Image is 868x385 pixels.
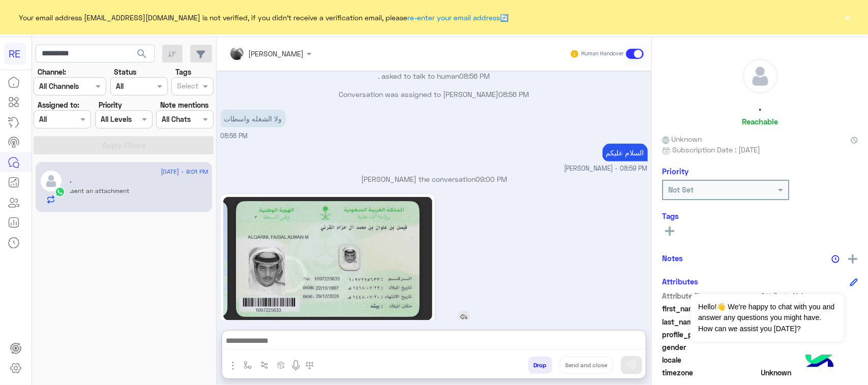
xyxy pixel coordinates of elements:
[743,59,777,93] img: defaultAdmin.png
[38,67,66,77] label: Channel:
[662,277,698,286] h6: Attributes
[848,254,857,264] img: add
[831,255,840,263] img: notes
[99,100,122,110] label: Priority
[761,355,858,365] span: null
[761,342,858,352] span: null
[34,136,214,154] button: Apply Filters
[662,342,759,352] span: gender
[691,294,844,342] span: Hello!👋 We're happy to chat with you and answer any questions you might have. How can we assist y...
[662,303,759,314] span: first_name
[136,48,148,60] span: search
[662,329,759,340] span: profile_pic
[662,291,759,301] span: Attribute Name
[221,110,286,127] p: 4/9/2025, 8:56 PM
[256,357,273,373] button: Trigger scenario
[72,187,130,195] span: sent an attachment
[221,71,648,81] p: . asked to talk to human
[408,13,500,22] a: re-enter your email address
[843,12,853,22] button: ×
[662,134,702,144] span: Unknown
[662,316,759,327] span: last_name
[458,311,470,323] img: reply
[475,175,507,183] span: 09:00 PM
[662,253,683,263] h6: Notes
[175,67,191,77] label: Tags
[802,344,837,380] img: hulul-logo.png
[603,144,648,162] p: 4/9/2025, 8:59 PM
[55,187,65,197] img: WhatsApp
[273,357,290,373] button: create order
[306,362,314,370] img: make a call
[175,80,198,93] div: Select
[626,360,637,370] img: send message
[662,355,759,365] span: locale
[560,357,613,374] button: Send and close
[761,367,858,378] span: Unknown
[4,43,26,65] div: RE
[240,357,256,373] button: select flow
[277,361,285,369] img: create order
[290,360,302,372] img: send voice note
[114,67,136,77] label: Status
[227,360,239,372] img: send attachment
[40,170,63,192] img: defaultAdmin.png
[460,72,490,80] span: 08:56 PM
[528,357,552,374] button: Drop
[221,174,648,184] p: [PERSON_NAME] the conversation
[70,187,72,195] span: .
[499,90,529,99] span: 08:56 PM
[662,211,858,220] h6: Tags
[221,89,648,100] p: Conversation was assigned to [PERSON_NAME]
[221,132,248,140] span: 08:56 PM
[130,45,155,67] button: search
[160,100,208,110] label: Note mentions
[759,102,761,113] h5: .
[662,367,759,378] span: timezone
[70,176,72,185] h5: .
[742,117,778,126] h6: Reachable
[223,197,433,320] img: 1089161663425420.jpg
[19,12,509,23] span: Your email address [EMAIL_ADDRESS][DOMAIN_NAME] is not verified, if you didn't receive a verifica...
[564,164,648,174] span: [PERSON_NAME] - 08:59 PM
[581,50,624,58] small: Human Handover
[38,100,79,110] label: Assigned to:
[260,361,268,369] img: Trigger scenario
[244,361,252,369] img: select flow
[672,144,760,155] span: Subscription Date : [DATE]
[662,167,689,176] h6: Priority
[161,167,208,176] span: [DATE] - 9:01 PM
